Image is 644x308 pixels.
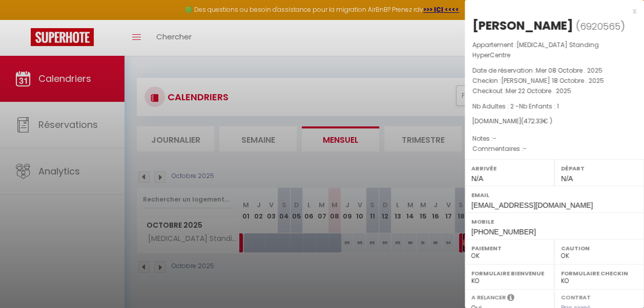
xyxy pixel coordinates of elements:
p: Notes : [472,134,636,144]
label: Paiement [471,243,548,253]
label: Mobile [471,216,637,227]
span: - [493,134,496,143]
label: Formulaire Bienvenue [471,268,548,278]
span: N/A [561,174,573,183]
span: ( € ) [521,117,552,125]
label: Contrat [561,293,591,300]
span: ( ) [576,19,625,33]
label: Départ [561,163,637,173]
span: N/A [471,174,483,183]
span: [EMAIL_ADDRESS][DOMAIN_NAME] [471,201,593,209]
span: 472.33 [524,117,543,125]
label: Caution [561,243,637,253]
span: [PERSON_NAME] 18 Octobre . 2025 [501,76,604,85]
span: Mer 08 Octobre . 2025 [536,66,603,75]
label: Arrivée [471,163,548,173]
p: Checkout : [472,86,636,96]
p: Checkin : [472,76,636,86]
span: Mer 22 Octobre . 2025 [506,86,571,95]
span: Nb Enfants : 1 [519,102,559,111]
span: 6920565 [580,20,620,33]
span: [MEDICAL_DATA] Standing HyperCentre [472,40,599,59]
label: Email [471,190,637,200]
i: Sélectionner OUI si vous souhaiter envoyer les séquences de messages post-checkout [507,293,514,304]
div: [DOMAIN_NAME] [472,117,636,126]
span: - [523,144,527,153]
div: [PERSON_NAME] [472,17,573,34]
p: Date de réservation : [472,65,636,76]
span: Nb Adultes : 2 - [472,102,559,111]
p: Commentaires : [472,144,636,154]
p: Appartement : [472,40,636,60]
span: [PHONE_NUMBER] [471,228,536,236]
label: Formulaire Checkin [561,268,637,278]
div: x [465,5,636,17]
label: A relancer [471,293,506,302]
